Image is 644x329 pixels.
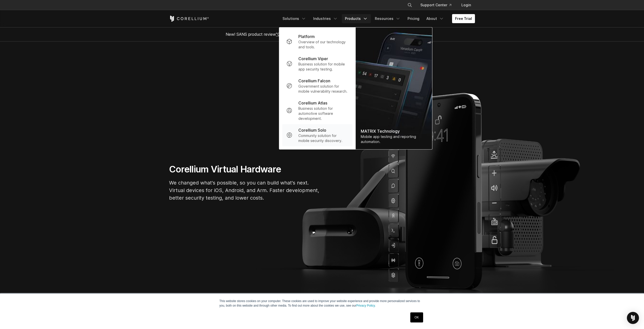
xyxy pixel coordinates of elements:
div: Navigation Menu [401,1,475,10]
p: Business solution for automotive software development. [298,106,348,121]
a: Industries [310,14,341,23]
a: Platform Overview of our technology and tools. [282,30,352,53]
a: Solutions [279,14,309,23]
span: New! SANS product review now available. [226,32,418,37]
a: Privacy Policy. [356,304,376,307]
p: Business solution for mobile app security testing. [298,62,348,72]
div: Open Intercom Messenger [627,312,639,324]
a: Corellium Atlas Business solution for automotive software development. [282,97,352,124]
p: Overview of our technology and tools. [298,40,348,50]
p: This website stores cookies on your computer. These cookies are used to improve your website expe... [219,299,425,308]
p: Government solution for mobile vulnerability research. [298,84,348,94]
p: We changed what's possible, so you can build what's next. Virtual devices for iOS, Android, and A... [169,179,320,202]
div: Mobile app testing and reporting automation. [361,134,427,144]
a: MATRIX Technology Mobile app testing and reporting automation. [356,27,432,149]
div: MATRIX Technology [361,128,427,134]
p: Community solution for mobile security discovery. [298,133,348,143]
p: Corellium Solo [298,127,326,133]
img: Matrix_WebNav_1x [356,27,432,149]
a: Login [457,1,475,10]
a: Corellium Viper Business solution for mobile app security testing. [282,53,352,75]
a: "Collaborative Mobile App Security Development and Analysis" [276,32,392,37]
a: Products [342,14,371,23]
a: About [423,14,447,23]
a: Corellium Solo Community solution for mobile security discovery. [282,124,352,146]
a: Resources [372,14,404,23]
div: Navigation Menu [279,14,475,23]
p: Corellium Atlas [298,100,327,106]
button: Search [405,1,414,10]
a: Corellium Home [169,16,209,22]
p: Corellium Viper [298,56,328,62]
a: Free Trial [452,14,475,23]
a: OK [410,312,423,322]
p: Platform [298,33,315,40]
h1: Corellium Virtual Hardware [169,164,320,175]
p: Corellium Falcon [298,78,330,84]
a: Support Center [416,1,455,10]
a: Pricing [405,14,422,23]
a: Corellium Falcon Government solution for mobile vulnerability research. [282,75,352,97]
